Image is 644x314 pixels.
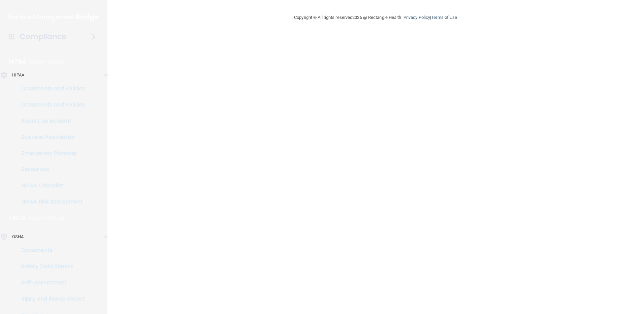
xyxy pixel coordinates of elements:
p: HIPAA [9,58,26,66]
p: HIPAA [12,71,25,79]
p: HIPAA Risk Assessment [4,198,96,205]
p: Emergency Planning [4,150,96,157]
p: HIPAA Checklist [4,182,96,189]
p: Safety Data Sheets [4,263,96,270]
p: Injury and Illness Report [4,295,96,302]
p: Documents [4,247,96,254]
div: Copyright © All rights reserved 2025 @ Rectangle Health | | [253,7,498,28]
a: Terms of Use [431,15,457,20]
p: Learn More! [30,58,65,66]
p: OSHA [9,214,26,222]
p: Documents and Policies [4,101,96,108]
p: Report an Incident [4,118,96,124]
p: OSHA [12,233,24,241]
h4: Compliance [20,32,66,41]
p: Self-Assessment [4,279,96,286]
p: Documents and Policies [4,85,96,92]
p: Learn More! [29,214,65,222]
p: Resources [4,166,96,173]
p: Business Associates [4,134,96,140]
img: PMB logo [8,10,99,24]
a: Privacy Policy [404,15,430,20]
